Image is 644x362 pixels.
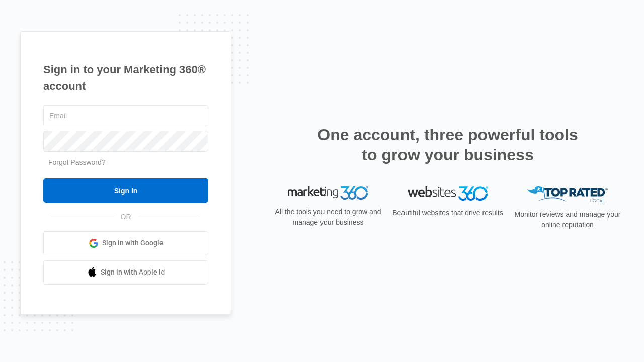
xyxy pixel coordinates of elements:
[43,260,208,285] a: Sign in with Apple Id
[272,207,384,228] p: All the tools you need to grow and manage your business
[391,208,504,218] p: Beautiful websites that drive results
[43,105,208,126] input: Email
[527,186,608,203] img: Top Rated Local
[102,238,164,248] span: Sign in with Google
[43,61,208,95] h1: Sign in to your Marketing 360® account
[288,186,368,200] img: Marketing 360
[43,178,208,203] input: Sign In
[101,267,165,278] span: Sign in with Apple Id
[114,212,138,222] span: OR
[314,125,581,165] h2: One account, three powerful tools to grow your business
[511,209,624,230] p: Monitor reviews and manage your online reputation
[48,158,106,166] a: Forgot Password?
[43,231,208,255] a: Sign in with Google
[408,186,488,201] img: Websites 360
